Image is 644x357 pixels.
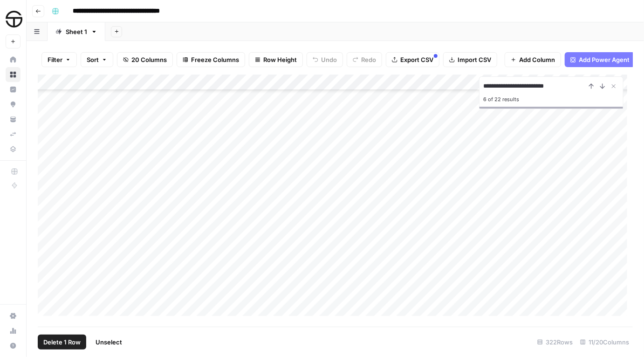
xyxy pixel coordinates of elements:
[6,309,21,323] a: Settings
[6,338,21,353] button: Help + Support
[6,323,21,338] a: Usage
[443,52,497,67] button: Import CSV
[6,67,21,82] a: Browse
[6,112,21,127] a: Your Data
[579,55,630,64] span: Add Power Agent
[386,52,439,67] button: Export CSV
[534,335,576,350] div: 322 Rows
[191,55,239,64] span: Freeze Columns
[249,52,303,67] button: Row Height
[41,52,77,67] button: Filter
[177,52,245,67] button: Freeze Columns
[48,22,105,41] a: Sheet 1
[565,52,635,67] button: Add Power Agent
[586,81,597,92] button: Previous Result
[458,55,491,64] span: Import CSV
[347,52,382,67] button: Redo
[87,55,99,64] span: Sort
[400,55,433,64] span: Export CSV
[6,127,21,142] a: Syncs
[38,335,86,350] button: Delete 1 Row
[43,337,81,347] span: Delete 1 Row
[6,52,21,67] a: Home
[117,52,173,67] button: 20 Columns
[90,335,128,350] button: Unselect
[263,55,297,64] span: Row Height
[321,55,337,64] span: Undo
[307,52,343,67] button: Undo
[608,81,619,92] button: Close Search
[6,7,21,31] button: Workspace: SimpleTire
[131,55,167,64] span: 20 Columns
[81,52,113,67] button: Sort
[483,94,619,105] div: 6 of 22 results
[361,55,376,64] span: Redo
[96,337,122,347] span: Unselect
[6,82,21,97] a: Insights
[505,52,561,67] button: Add Column
[48,55,62,64] span: Filter
[519,55,555,64] span: Add Column
[6,97,21,112] a: Opportunities
[597,81,608,92] button: Next Result
[576,335,633,350] div: 11/20 Columns
[6,11,22,27] img: SimpleTire Logo
[6,142,21,157] a: Data Library
[66,27,87,36] div: Sheet 1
